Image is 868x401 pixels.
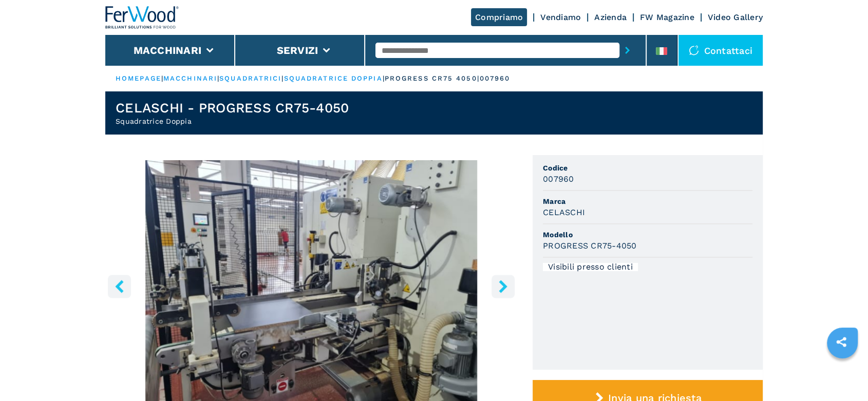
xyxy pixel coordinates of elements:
[116,74,161,82] a: HOMEPAGE
[161,74,163,82] span: |
[543,240,637,252] h3: PROGRESS CR75-4050
[678,35,763,66] div: Contattaci
[708,12,763,22] a: Video Gallery
[284,74,383,82] a: squadratrice doppia
[480,74,511,83] p: 007960
[543,263,638,271] div: Visibili presso clienti
[594,12,627,22] a: Azienda
[543,173,574,185] h3: 007960
[219,74,281,82] a: squadratrici
[116,100,349,116] h1: CELASCHI - PROGRESS CR75-4050
[108,275,131,298] button: left-button
[385,74,480,83] p: progress cr75 4050 |
[689,45,699,55] img: Contattaci
[217,74,219,82] span: |
[824,355,860,393] iframe: Chat
[383,74,385,82] span: |
[543,163,752,173] span: Codice
[640,12,694,22] a: FW Magazine
[540,12,581,22] a: Vendiamo
[543,206,585,218] h3: CELASCHI
[619,39,635,62] button: submit-button
[105,6,179,29] img: Ferwood
[276,44,318,56] button: Servizi
[134,44,202,56] button: Macchinari
[116,116,349,126] h2: Squadratrice Doppia
[543,230,752,240] span: Modello
[492,275,515,298] button: right-button
[163,74,217,82] a: macchinari
[471,8,527,26] a: Compriamo
[543,196,752,206] span: Marca
[281,74,284,82] span: |
[828,329,854,355] a: sharethis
